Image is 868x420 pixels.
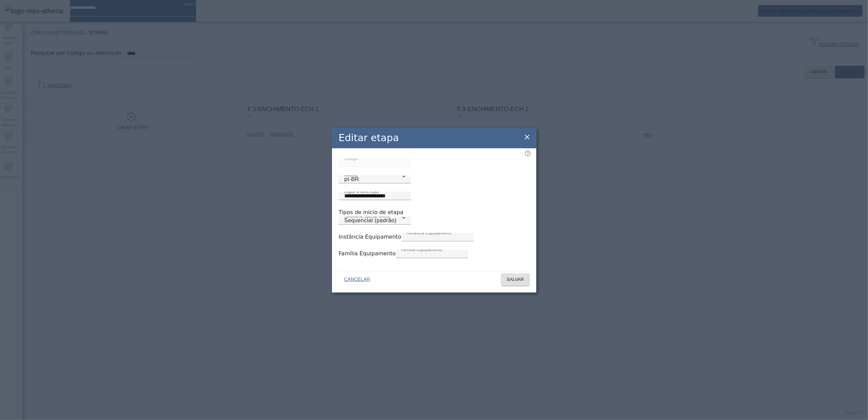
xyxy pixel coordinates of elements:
label: Família Equipamento [339,250,396,257]
h2: Editar etapa [339,131,399,145]
mat-label: Código [344,156,358,161]
mat-label: Digite a descrição [344,189,379,194]
span: Sequencial (padrão) [344,217,397,223]
label: Tipos de início de etapa [339,209,404,215]
mat-label: Instância Equipamento [407,230,451,235]
span: pt-BR [344,176,359,182]
button: CANCELAR [339,273,376,286]
span: CANCELAR [344,276,370,283]
mat-label: Família Equipamento [401,247,442,252]
span: SALVAR [507,276,524,283]
label: Instância Equipamento [339,234,401,240]
button: SALVAR [501,273,530,286]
